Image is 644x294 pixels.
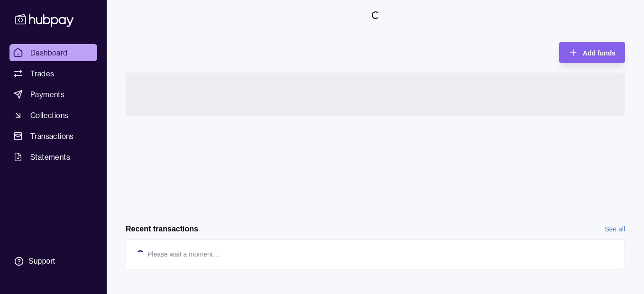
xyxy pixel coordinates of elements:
[605,224,625,234] a: See all
[559,42,625,63] button: Add funds
[30,110,68,121] span: Collections
[28,256,55,266] div: Support
[9,107,97,124] a: Collections
[30,151,70,163] span: Statements
[9,128,97,145] a: Transactions
[126,224,198,234] h2: Recent transactions
[9,44,97,61] a: Dashboard
[9,148,97,165] a: Statements
[30,68,54,79] span: Trades
[147,249,220,259] p: Please wait a moment…
[9,65,97,82] a: Trades
[583,49,616,57] span: Add funds
[9,251,97,271] a: Support
[9,86,97,103] a: Payments
[30,47,68,58] span: Dashboard
[30,89,64,100] span: Payments
[30,130,74,142] span: Transactions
